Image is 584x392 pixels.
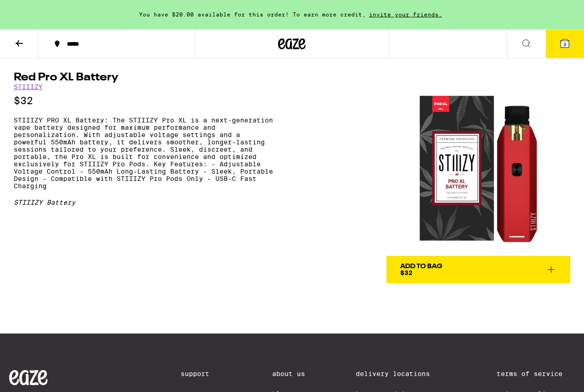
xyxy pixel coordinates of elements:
[272,370,305,377] a: About Us
[14,199,277,206] div: STIIIZY Battery
[366,11,445,17] span: invite your friends.
[497,370,575,377] a: Terms of Service
[400,269,413,276] span: $32
[400,263,442,270] div: Add To Bag
[139,11,366,17] span: You have $20.00 available for this order! To earn more credit,
[563,42,566,47] span: 3
[386,256,570,283] button: Add To Bag$32
[356,370,446,377] a: Delivery Locations
[14,117,277,190] p: STIIIZY PRO XL Battery: The STIIIZY Pro XL is a next-generation vape battery designed for maximum...
[386,72,570,256] img: STIIIZY - Red Pro XL Battery
[181,370,222,377] a: Support
[14,72,277,83] h1: Red Pro XL Battery
[14,83,43,90] a: STIIIZY
[546,30,584,58] button: 3
[14,95,277,106] p: $32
